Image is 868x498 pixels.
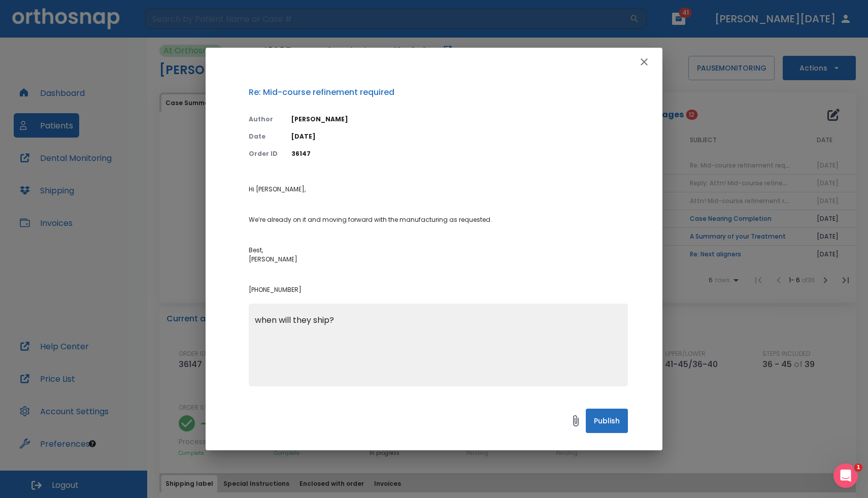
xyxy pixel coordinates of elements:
p: Best, [PERSON_NAME] [249,246,628,264]
span: 1 [854,463,862,472]
p: [PHONE_NUMBER] [249,285,628,294]
p: 36147 [291,149,628,158]
p: [PERSON_NAME] [291,115,628,124]
p: Author [249,115,279,124]
p: Order ID [249,149,279,158]
p: [DATE] [291,132,628,141]
p: Hi [PERSON_NAME], [249,185,628,194]
p: Date [249,132,279,141]
p: Re: Mid-course refinement required [249,86,628,98]
iframe: Intercom live chat [833,463,858,488]
p: We’re already on it and moving forward with the manufacturing as requested. [249,215,628,224]
button: Publish [586,409,628,433]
